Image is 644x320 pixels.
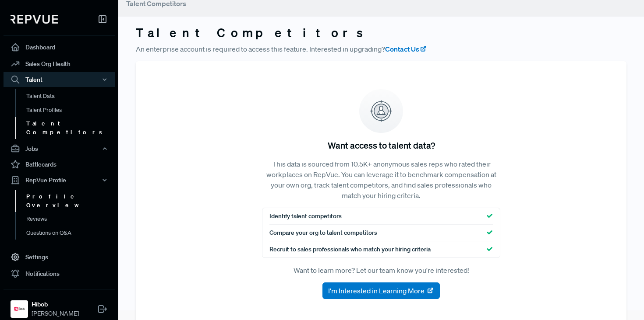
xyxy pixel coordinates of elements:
strong: Hibob [32,300,79,309]
a: Contact Us [385,44,427,54]
button: I'm Interested in Learning More [322,282,440,299]
span: I'm Interested in Learning More [328,285,425,296]
a: Talent Profiles [15,103,127,117]
h5: Want access to talent data? [328,140,435,150]
button: Jobs [4,141,115,156]
a: Profile Overview [15,190,127,212]
p: An enterprise account is required to access this feature. Interested in upgrading? [136,44,626,54]
a: Talent Data [15,89,127,103]
span: Identify talent competitors [269,212,342,221]
p: This data is sourced from 10.5K+ anonymous sales reps who rated their workplaces on RepVue. You c... [262,159,500,201]
span: Compare your org to talent competitors [269,228,377,237]
a: Talent Competitors [15,117,127,139]
button: Talent [4,72,115,87]
button: RepVue Profile [4,173,115,188]
a: Reviews [15,212,127,226]
span: [PERSON_NAME] [32,309,79,318]
a: Settings [4,249,115,265]
p: Want to learn more? Let our team know you're interested! [262,265,500,275]
img: RepVue [11,15,58,24]
a: Notifications [4,265,115,282]
a: Sales Org Health [4,56,115,72]
span: Recruit to sales professionals who match your hiring criteria [269,245,431,254]
a: Dashboard [4,39,115,56]
img: Hibob [12,302,26,316]
a: Questions on Q&A [15,226,127,240]
a: Battlecards [4,156,115,173]
h3: Talent Competitors [136,25,626,40]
